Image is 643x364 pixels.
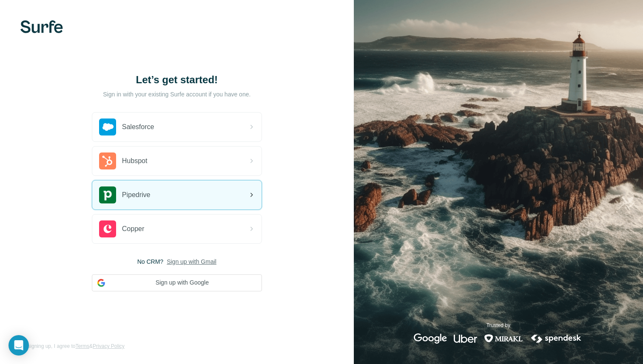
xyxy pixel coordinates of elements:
img: spendesk's logo [530,333,583,344]
span: Hubspot [122,156,148,166]
span: No CRM? [137,257,163,266]
img: pipedrive's logo [99,186,116,203]
button: Sign up with Gmail [167,257,216,266]
img: mirakl's logo [484,333,523,344]
button: Sign up with Google [92,274,262,291]
img: salesforce's logo [99,119,116,135]
a: Privacy Policy [93,343,125,349]
a: Terms [75,343,89,349]
span: Salesforce [122,122,154,132]
div: Open Intercom Messenger [9,335,29,356]
img: copper's logo [99,220,116,237]
p: Sign in with your existing Surfe account if you have one. [103,90,250,99]
img: google's logo [414,333,447,344]
span: Copper [122,224,144,234]
img: uber's logo [454,333,477,344]
img: hubspot's logo [99,152,116,169]
p: Trusted by [487,322,510,329]
span: Pipedrive [122,190,151,200]
img: Surfe's logo [20,20,63,33]
h1: Let’s get started! [92,73,262,87]
span: By signing up, I agree to & [20,342,125,350]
